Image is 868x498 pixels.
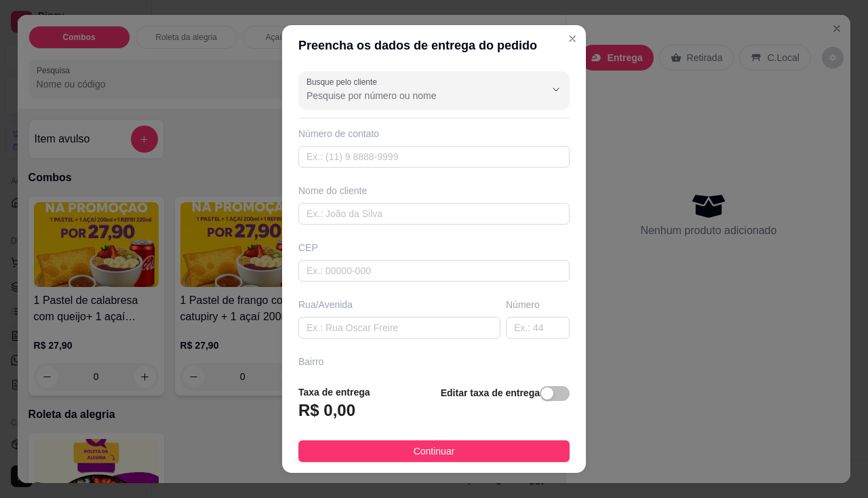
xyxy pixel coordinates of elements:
[298,146,570,168] input: Ex.: (11) 9 8888-9999
[298,317,500,339] input: Ex.: Rua Oscar Freire
[441,387,540,398] strong: Editar taxa de entrega
[298,374,570,396] input: Ex.: Bairro Jardim
[298,440,570,462] button: Continuar
[561,28,583,50] button: Close
[298,203,570,225] input: Ex.: João da Silva
[298,127,570,140] div: Número de contato
[506,317,570,339] input: Ex.: 44
[307,89,524,102] input: Busque pelo cliente
[298,400,355,421] h3: R$ 0,00
[307,76,382,88] label: Busque pelo cliente
[506,298,570,311] div: Número
[298,298,500,311] div: Rua/Avenida
[545,79,567,100] button: Show suggestions
[282,25,586,66] header: Preencha os dados de entrega do pedido
[414,444,455,459] span: Continuar
[298,241,570,254] div: CEP
[298,260,570,282] input: Ex.: 00000-000
[298,355,570,368] div: Bairro
[298,184,570,197] div: Nome do cliente
[298,387,370,398] strong: Taxa de entrega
